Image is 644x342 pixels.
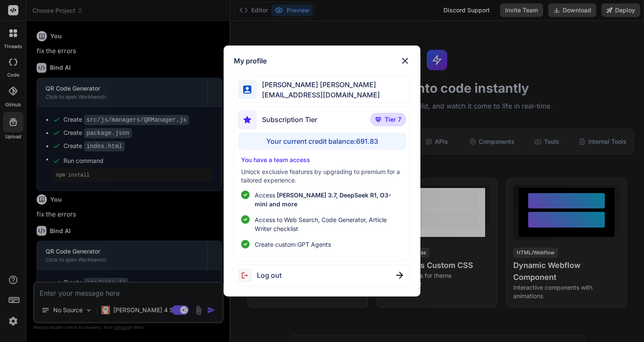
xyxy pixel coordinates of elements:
p: Access [255,191,403,208]
p: Unlock exclusive features by upgrading to premium for a tailored experience. [241,168,403,185]
span: [PERSON_NAME] [PERSON_NAME] [257,80,380,90]
img: profile [243,85,251,94]
h1: My profile [234,56,267,66]
img: checklist [241,215,250,224]
span: [PERSON_NAME] 3.7, DeepSeek R1, O3-mini and more [255,191,391,208]
p: You have a team access [241,156,403,164]
span: Create custom GPT Agents [255,240,331,249]
span: Log out [257,270,282,280]
span: Tier 7 [385,115,401,124]
span: Subscription Tier [262,114,317,125]
img: premium [375,117,381,122]
img: subscription [238,110,257,129]
img: checklist [241,191,250,199]
img: close [396,272,403,279]
span: [EMAIL_ADDRESS][DOMAIN_NAME] [257,90,380,100]
div: Your current credit balance: 691.83 [238,133,406,150]
img: checklist [241,240,250,248]
img: close [400,56,410,66]
span: Access to Web Search, Code Generator, Article Writer checklist [255,215,403,233]
img: logout [238,268,257,282]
